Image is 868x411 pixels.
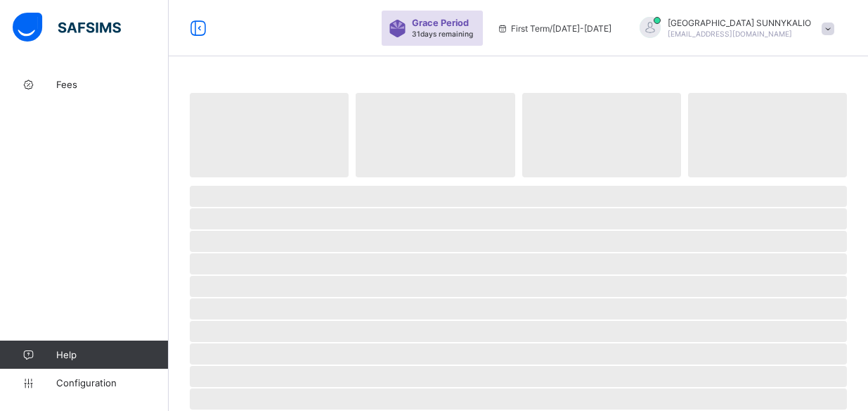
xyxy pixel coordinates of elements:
[190,276,847,297] span: ‌
[497,23,611,34] span: session/term information
[190,366,847,387] span: ‌
[412,18,469,28] span: Grace Period
[190,343,847,365] span: ‌
[412,30,473,38] span: 31 days remaining
[190,388,847,410] span: ‌
[190,208,847,229] span: ‌
[190,231,847,252] span: ‌
[522,93,681,177] span: ‌
[190,93,349,177] span: ‌
[668,18,811,28] span: [GEOGRAPHIC_DATA] SUNNYKALIO
[626,17,841,40] div: FLORENCESUNNYKALIO
[190,186,847,207] span: ‌
[668,30,792,38] span: [EMAIL_ADDRESS][DOMAIN_NAME]
[56,79,169,90] span: Fees
[389,20,406,37] img: sticker-purple.71386a28dfed39d6af7621340158ba97.svg
[56,377,168,388] span: Configuration
[190,298,847,320] span: ‌
[190,253,847,274] span: ‌
[190,321,847,342] span: ‌
[13,13,121,42] img: safsims
[688,93,847,177] span: ‌
[56,349,168,360] span: Help
[356,93,514,177] span: ‌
